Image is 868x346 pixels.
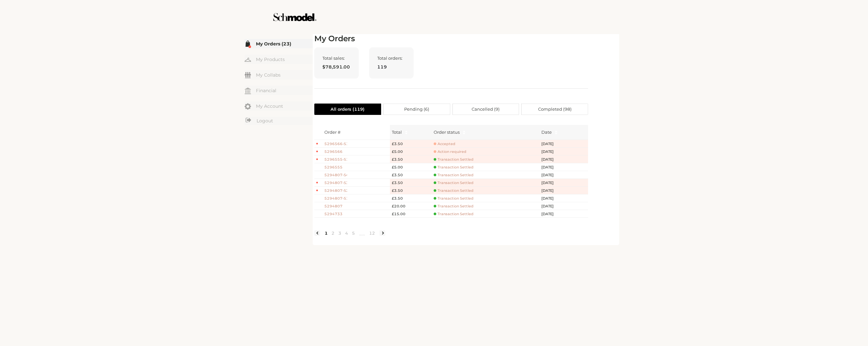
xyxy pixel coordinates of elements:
span: All orders ( 119 ) [331,104,365,115]
span: Total sales: [322,56,351,61]
span: ••• [357,229,367,237]
td: £3.50 [390,179,432,187]
span: 5296566 [324,149,347,154]
span: Transaction Settled [434,173,474,178]
span: 5294807-S4 [324,172,347,178]
span: [DATE] [541,172,561,178]
img: my-friends.svg [245,72,251,78]
span: Date [541,129,552,135]
span: [DATE] [541,141,561,147]
td: £3.50 [390,171,432,179]
span: caret-down [462,132,466,135]
td: £3.50 [390,155,432,163]
span: 5296555-S1 [324,157,347,162]
a: Financial [245,86,313,95]
a: My Collabs [245,70,313,80]
a: My Products [245,55,313,64]
span: Transaction Settled [434,180,474,185]
span: 5294807 [324,204,347,209]
span: caret-up [404,130,408,133]
span: Action required [434,149,466,154]
span: Transaction Settled [434,188,474,193]
span: 5294807-S3 [324,180,347,186]
span: [DATE] [541,180,561,186]
span: 5296566-S1 [324,141,347,147]
a: 4 [343,230,350,236]
a: 5 [350,230,357,236]
a: 12 [367,230,377,236]
span: Transaction Settled [434,196,474,201]
td: £3.50 [390,140,432,148]
td: £20.00 [390,202,432,210]
span: [DATE] [541,165,561,170]
a: 1 [323,230,330,236]
td: £3.50 [390,187,432,194]
span: Completed ( 98 ) [538,104,572,115]
span: [DATE] [541,149,561,154]
a: My Account [245,101,313,111]
span: 5294807-S1 [324,196,347,201]
a: My Orders (23) [245,39,313,48]
span: [DATE] [541,157,561,162]
td: £3.50 [390,194,432,202]
div: Order status [434,129,460,135]
span: Total orders: [377,56,405,61]
span: $78,591.00 [322,63,351,70]
div: Menu [245,39,313,126]
span: [DATE] [541,211,561,217]
li: Previous Page [314,230,320,236]
a: Logout [245,117,313,125]
li: Next 5 Pages [357,228,367,238]
img: my-financial.svg [245,88,251,94]
span: caret-up [462,130,466,133]
span: Accepted [434,142,455,146]
span: Pending ( 6 ) [404,104,429,115]
h2: My Orders [314,34,588,43]
span: 5294733 [324,211,347,217]
span: Total [392,129,402,135]
span: Transaction Settled [434,157,474,162]
span: 5294807-S2 [324,188,347,193]
span: Cancelled ( 9 ) [472,104,500,115]
span: Transaction Settled [434,204,474,209]
span: 5296555 [324,165,347,170]
span: caret-down [404,132,408,135]
a: 2 [330,230,336,236]
span: Transaction Settled [434,212,474,216]
span: 119 [377,63,405,70]
span: [DATE] [541,204,561,209]
span: caret-down [554,132,558,135]
img: my-account.svg [245,103,251,110]
span: caret-up [554,130,558,133]
span: [DATE] [541,188,561,193]
li: Next Page [380,230,385,236]
td: £15.00 [390,210,432,218]
td: £5.00 [390,148,432,155]
span: [DATE] [541,196,561,201]
img: my-order.svg [245,41,251,47]
span: Transaction Settled [434,165,474,170]
img: my-hanger.svg [245,56,251,63]
a: 3 [336,230,343,236]
td: £5.00 [390,163,432,171]
th: Order # [322,125,390,140]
